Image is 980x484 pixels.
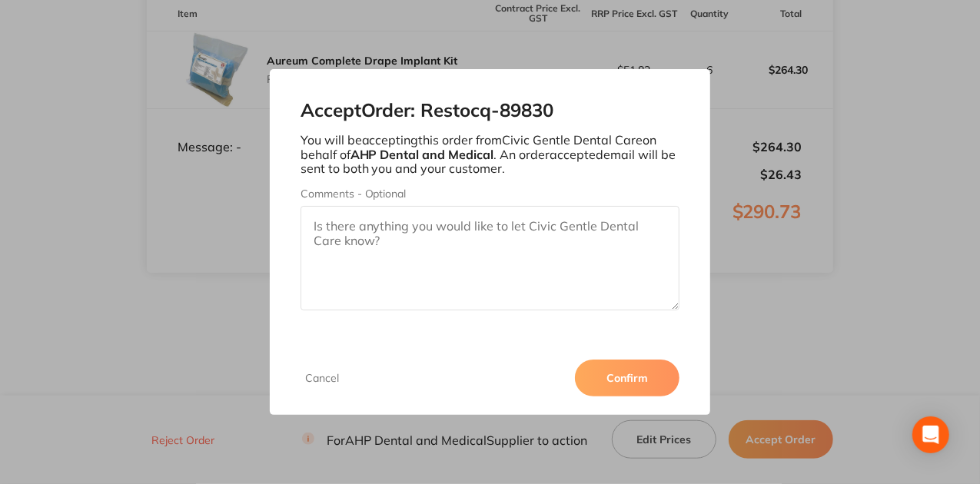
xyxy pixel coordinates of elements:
p: You will be accepting this order from Civic Gentle Dental Care on behalf of . An order accepted e... [301,133,680,175]
button: Confirm [575,360,679,396]
h2: Accept Order: Restocq- 89830 [301,100,680,121]
label: Comments - Optional [301,187,680,200]
div: Open Intercom Messenger [912,416,949,453]
button: Cancel [301,371,344,385]
b: AHP Dental and Medical [350,147,494,162]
